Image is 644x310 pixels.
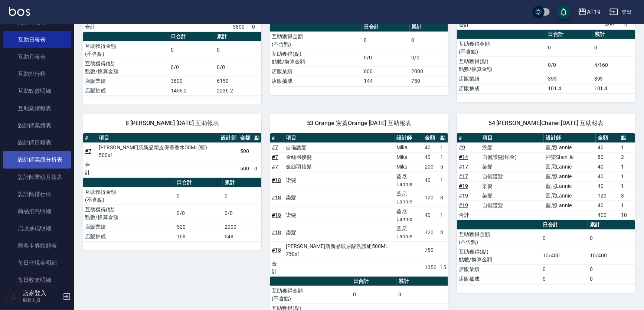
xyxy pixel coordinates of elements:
[556,4,571,19] button: save
[270,286,351,303] td: 互助獲得金額 (不含點)
[169,59,215,76] td: 0/0
[544,133,596,143] th: 設計師
[596,152,619,162] td: 80
[395,152,423,162] td: Mika
[457,229,541,247] td: 互助獲得金額 (不含點)
[423,259,439,276] td: 1350
[541,220,588,230] th: 日合計
[169,41,215,59] td: 0
[438,259,448,276] td: 15
[215,86,261,95] td: 2236.2
[619,143,635,152] td: 1
[3,237,71,254] a: 顧客卡券餘額表
[588,220,635,230] th: 累計
[588,264,635,274] td: 0
[3,48,71,65] a: 互助月報表
[410,76,448,86] td: 750
[97,133,219,143] th: 項目
[395,224,423,241] td: 藍尼Lannie
[83,205,175,222] td: 互助獲得(點) 點數/換算金額
[83,59,169,76] td: 互助獲得(點) 點數/換算金額
[362,76,410,86] td: 144
[423,162,439,172] td: 200
[466,120,626,127] span: 54 [PERSON_NAME]Chanel [DATE] 互助報表
[459,193,468,199] a: #19
[459,154,468,160] a: #14
[546,74,592,84] td: 399
[541,264,588,274] td: 0
[596,200,619,210] td: 40
[423,172,439,189] td: 40
[438,206,448,224] td: 1
[3,31,71,48] a: 互助日報表
[619,162,635,172] td: 1
[231,22,251,32] td: 3800
[284,143,395,152] td: 自備護髮
[175,205,223,222] td: 0/0
[457,264,541,274] td: 店販業績
[457,220,635,284] table: a dense table
[284,162,395,172] td: 金絲羽接髮
[438,172,448,189] td: 1
[480,181,544,191] td: 染髮
[9,7,30,16] img: Logo
[3,134,71,151] a: 設計師日報表
[362,22,410,32] th: 日合計
[83,133,261,178] table: a dense table
[480,172,544,181] td: 自備護髮
[250,22,261,32] td: 0
[423,152,439,162] td: 40
[270,76,362,86] td: 店販抽成
[284,224,395,241] td: 染髮
[619,152,635,162] td: 2
[3,65,71,82] a: 互助排行榜
[272,144,278,150] a: #7
[423,133,439,143] th: 金額
[284,152,395,162] td: 金絲羽接髮
[596,143,619,152] td: 40
[272,195,281,200] a: #18
[97,143,219,160] td: [PERSON_NAME]斯新品頭皮保養香水50ML(藍) 500x1
[457,247,541,264] td: 互助獲得(點) 點數/換算金額
[480,191,544,200] td: 染髮
[395,162,423,172] td: Mika
[272,212,281,218] a: #18
[588,274,635,284] td: 0
[438,189,448,206] td: 3
[592,74,635,84] td: 399
[175,232,223,241] td: 168
[607,5,635,19] button: 登出
[423,224,439,241] td: 120
[83,160,97,177] td: 合計
[480,162,544,172] td: 染髮
[219,133,238,143] th: 設計師
[223,187,261,205] td: 0
[3,186,71,203] a: 設計師排行榜
[438,152,448,162] td: 1
[619,172,635,181] td: 1
[3,100,71,117] a: 互助業績報表
[457,56,546,74] td: 互助獲得(點) 點數/換算金額
[83,222,175,232] td: 店販業績
[544,162,596,172] td: 藍尼Lannie
[3,254,71,271] a: 每日非現金明細
[592,56,635,74] td: 4/160
[423,241,439,259] td: 750
[3,117,71,134] a: 設計師業績表
[410,49,448,66] td: 0/0
[410,22,448,32] th: 累計
[438,143,448,152] td: 1
[3,271,71,288] a: 每日收支明細
[544,172,596,181] td: 藍尼Lannie
[223,178,261,187] th: 累計
[351,286,396,303] td: 0
[592,30,635,39] th: 累計
[457,210,480,220] td: 合計
[575,4,604,20] button: AT19
[588,229,635,247] td: 0
[252,160,261,177] td: 0
[270,32,362,49] td: 互助獲得金額 (不含點)
[619,200,635,210] td: 1
[272,154,278,160] a: #7
[395,206,423,224] td: 藍尼Lannie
